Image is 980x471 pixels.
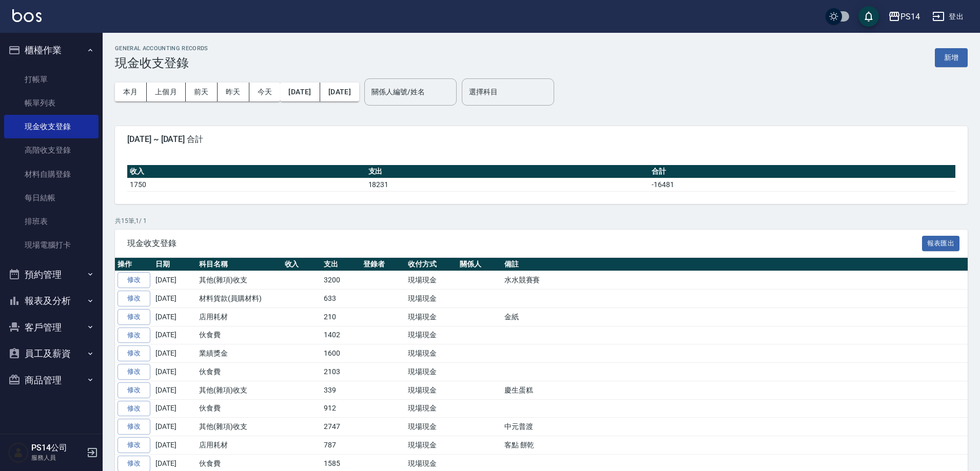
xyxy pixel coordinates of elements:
[197,290,282,308] td: 材料貨款(員購材料)
[197,381,282,399] td: 其他(雜項)收支
[4,314,99,341] button: 客戶管理
[405,363,457,381] td: 現場現金
[4,261,99,288] button: 預約管理
[4,138,99,162] a: 高階收支登錄
[405,381,457,399] td: 現場現金
[8,442,29,463] img: Person
[31,443,84,453] h5: PS14公司
[858,6,879,27] button: save
[649,178,955,191] td: -16481
[405,290,457,308] td: 現場現金
[282,258,322,271] th: 收入
[153,344,197,363] td: [DATE]
[280,83,320,101] button: [DATE]
[502,308,968,326] td: 金紙
[321,418,361,436] td: 2747
[922,236,960,252] button: 報表匯出
[117,345,150,361] a: 修改
[153,271,197,290] td: [DATE]
[321,399,361,418] td: 912
[320,83,359,101] button: [DATE]
[935,52,968,62] a: 新增
[321,271,361,290] td: 3200
[153,326,197,344] td: [DATE]
[197,271,282,290] td: 其他(雜項)收支
[366,165,650,178] th: 支出
[321,344,361,363] td: 1600
[502,436,968,455] td: 客點 餅乾
[4,37,99,64] button: 櫃檯作業
[4,340,99,367] button: 員工及薪資
[4,367,99,394] button: 商品管理
[4,91,99,115] a: 帳單列表
[197,344,282,363] td: 業績獎金
[117,272,150,288] a: 修改
[502,258,968,271] th: 備註
[649,165,955,178] th: 合計
[153,418,197,436] td: [DATE]
[321,308,361,326] td: 210
[4,288,99,314] button: 報表及分析
[884,6,924,27] button: PS14
[366,178,650,191] td: 18231
[321,290,361,308] td: 633
[117,327,150,343] a: 修改
[186,83,218,101] button: 前天
[502,271,968,290] td: 水水競賽賽
[117,382,150,398] a: 修改
[4,162,99,186] a: 材料自購登錄
[4,210,99,233] a: 排班表
[4,186,99,210] a: 每日結帳
[115,258,153,271] th: 操作
[147,83,186,101] button: 上個月
[117,291,150,306] a: 修改
[935,48,968,67] button: 新增
[321,326,361,344] td: 1402
[4,68,99,91] a: 打帳單
[197,399,282,418] td: 伙食費
[153,363,197,381] td: [DATE]
[361,258,405,271] th: 登錄者
[405,418,457,436] td: 現場現金
[153,290,197,308] td: [DATE]
[405,436,457,455] td: 現場現金
[405,308,457,326] td: 現場現金
[117,401,150,417] a: 修改
[405,344,457,363] td: 現場現金
[4,233,99,257] a: 現場電腦打卡
[31,453,84,462] p: 服務人員
[153,308,197,326] td: [DATE]
[197,418,282,436] td: 其他(雜項)收支
[321,436,361,455] td: 787
[115,56,208,70] h3: 現金收支登錄
[249,83,281,101] button: 今天
[117,364,150,380] a: 修改
[127,178,366,191] td: 1750
[4,115,99,138] a: 現金收支登錄
[197,308,282,326] td: 店用耗材
[12,9,42,22] img: Logo
[218,83,249,101] button: 昨天
[127,165,366,178] th: 收入
[197,436,282,455] td: 店用耗材
[153,399,197,418] td: [DATE]
[153,381,197,399] td: [DATE]
[127,134,955,145] span: [DATE] ~ [DATE] 合計
[922,238,960,248] a: 報表匯出
[197,363,282,381] td: 伙食費
[321,363,361,381] td: 2103
[197,258,282,271] th: 科目名稱
[321,258,361,271] th: 支出
[321,381,361,399] td: 339
[405,326,457,344] td: 現場現金
[153,436,197,455] td: [DATE]
[928,7,968,26] button: 登出
[502,381,968,399] td: 慶生蛋糕
[502,418,968,436] td: 中元普渡
[127,238,922,249] span: 現金收支登錄
[153,258,197,271] th: 日期
[115,216,968,226] p: 共 15 筆, 1 / 1
[457,258,502,271] th: 關係人
[115,45,208,52] h2: GENERAL ACCOUNTING RECORDS
[900,10,920,23] div: PS14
